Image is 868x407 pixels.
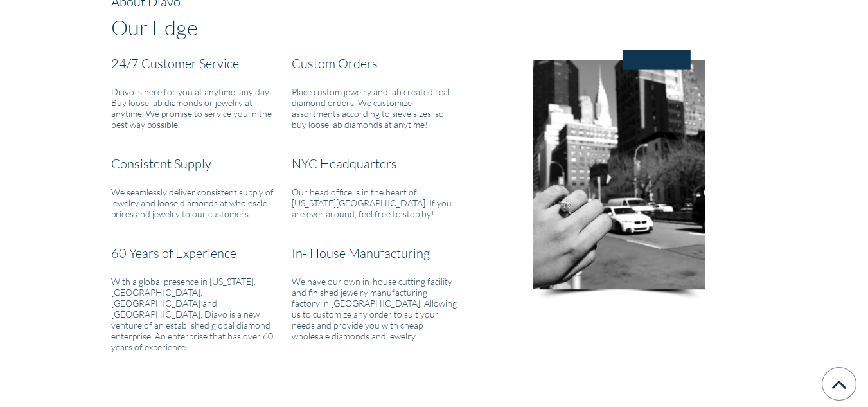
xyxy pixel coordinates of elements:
[111,86,287,130] h6: Diavo is here for you at anytime, any day. Buy loose lab diamonds or jewelry at anytime. We promi...
[533,50,705,301] img: our-edge
[292,145,457,181] h3: NYC Headquarters
[111,186,287,219] h6: We seamlessly deliver consistent supply of jewelry and loose diamonds at wholesale prices and jew...
[111,45,287,81] h3: 24/7 Customer Service
[111,276,287,352] h6: With a global presence in [US_STATE], [GEOGRAPHIC_DATA], [GEOGRAPHIC_DATA] and [GEOGRAPHIC_DATA],...
[292,276,457,341] h6: We have our own in-house cutting facility and finished jewelry manufacturing factory in [GEOGRAPH...
[292,186,457,219] h6: Our head office is in the heart of [US_STATE][GEOGRAPHIC_DATA]. If you are ever around, feel free...
[111,14,198,40] h1: Our Edge
[292,235,457,271] h3: In- House Manufacturing
[292,45,457,81] h3: Custom Orders
[111,145,287,181] h3: Consistent Supply
[111,235,287,271] h3: 60 Years of Experience
[292,86,457,130] h6: Place custom jewelry and lab created real diamond orders. We customize assortments according to s...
